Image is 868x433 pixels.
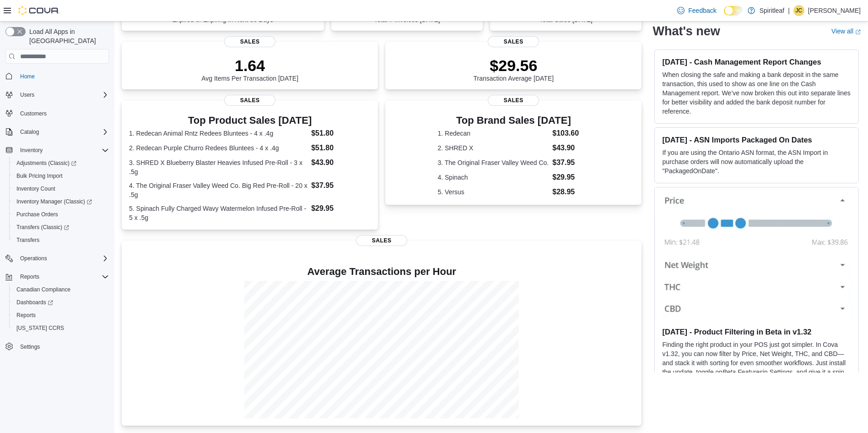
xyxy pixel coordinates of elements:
span: JC [796,5,803,16]
button: Reports [9,309,113,322]
p: Spiritleaf [760,5,784,16]
a: Purchase Orders [13,209,62,220]
dd: $51.80 [311,128,371,139]
p: $29.56 [474,56,554,75]
a: Reports [13,310,39,321]
dd: $43.90 [552,143,589,153]
a: Dashboards [13,297,57,308]
em: Beta Features [722,368,763,376]
dt: 4. Spinach [437,173,549,182]
span: Transfers [16,236,39,244]
a: Settings [16,341,43,352]
p: | [788,5,790,16]
span: Inventory [16,145,109,156]
span: Inventory Count [16,185,55,192]
div: Jim C [793,5,804,16]
dt: 2. SHRED X [437,143,549,153]
dd: $28.95 [552,186,589,197]
span: Sales [224,95,275,106]
h4: Average Transactions per Hour [129,266,634,277]
a: Dashboards [9,296,113,309]
span: Inventory [20,147,43,154]
span: Catalog [16,126,109,137]
svg: External link [855,29,861,34]
a: Transfers [13,235,43,246]
span: Customers [16,108,109,119]
span: Operations [20,255,47,262]
span: Operations [16,253,109,264]
h3: [DATE] - Product Filtering in Beta in v1.32 [662,327,851,336]
span: Washington CCRS [13,323,109,334]
button: Operations [16,253,51,264]
button: Catalog [2,126,113,138]
button: Reports [2,270,113,283]
a: Transfers (Classic) [9,221,113,234]
button: Users [2,88,113,101]
p: If you are using the Ontario ASN format, the ASN Import in purchase orders will now automatically... [662,148,851,175]
span: Reports [16,312,36,319]
span: Sales [356,235,407,246]
span: Inventory Manager (Classic) [13,196,109,207]
dt: 3. The Original Fraser Valley Weed Co. [437,158,549,167]
span: Canadian Compliance [13,284,109,295]
a: Transfers (Classic) [13,222,73,233]
button: Canadian Compliance [9,283,113,296]
button: Transfers [9,234,113,247]
nav: Complex example [5,66,109,377]
a: Feedback [674,1,720,20]
p: 1.64 [201,56,298,75]
h3: [DATE] - ASN Imports Packaged On Dates [662,135,851,144]
span: Users [20,91,34,99]
span: Purchase Orders [16,211,58,218]
a: View allExternal link [831,27,861,35]
dt: 5. Spinach Fully Charged Wavy Watermelon Infused Pre-Roll - 5 x .5g [129,204,307,222]
span: Canadian Compliance [16,286,70,293]
span: Bulk Pricing Import [13,170,109,181]
span: Feedback [688,6,716,15]
button: Operations [2,252,113,265]
p: [PERSON_NAME] [808,5,861,16]
a: Canadian Compliance [13,284,74,295]
span: Customers [20,110,47,117]
dd: $37.95 [311,180,371,191]
button: Catalog [16,126,43,137]
div: Avg Items Per Transaction [DATE] [201,56,298,82]
span: Transfers (Classic) [13,222,109,233]
h3: Top Brand Sales [DATE] [437,115,589,126]
button: Home [2,69,113,82]
dd: $103.60 [552,128,589,139]
span: [US_STATE] CCRS [16,324,64,332]
dt: 2. Redecan Purple Churro Redees Bluntees - 4 x .4g [129,143,307,153]
span: Sales [488,36,539,47]
button: Settings [2,340,113,353]
dd: $29.95 [311,203,371,214]
p: When closing the safe and making a bank deposit in the same transaction, this used to show as one... [662,70,851,116]
h2: What's new [652,24,720,38]
button: Bulk Pricing Import [9,170,113,182]
h3: [DATE] - Cash Management Report Changes [662,57,851,66]
span: Reports [16,271,109,282]
span: Users [16,89,109,100]
dt: 1. Redecan [437,129,549,138]
a: Adjustments (Classic) [13,158,80,169]
dt: 1. Redecan Animal Rntz Redees Bluntees - 4 x .4g [129,129,307,138]
dt: 5. Versus [437,187,549,197]
a: Inventory Manager (Classic) [9,195,113,208]
dd: $37.95 [552,157,589,168]
span: Home [20,73,35,80]
dd: $43.90 [311,157,371,168]
span: Settings [20,343,40,351]
span: Dashboards [13,297,109,308]
a: Adjustments (Classic) [9,157,113,170]
button: Inventory [16,145,46,156]
a: Customers [16,108,50,119]
span: Inventory Manager (Classic) [16,198,92,205]
input: Dark Mode [724,6,743,16]
span: Settings [16,341,109,352]
span: Transfers [13,235,109,246]
span: Reports [20,273,39,280]
div: Transaction Average [DATE] [474,56,554,82]
button: [US_STATE] CCRS [9,322,113,334]
span: Transfers (Classic) [16,224,69,231]
dt: 3. SHRED X Blueberry Blaster Heavies Infused Pre-Roll - 3 x .5g [129,158,307,176]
